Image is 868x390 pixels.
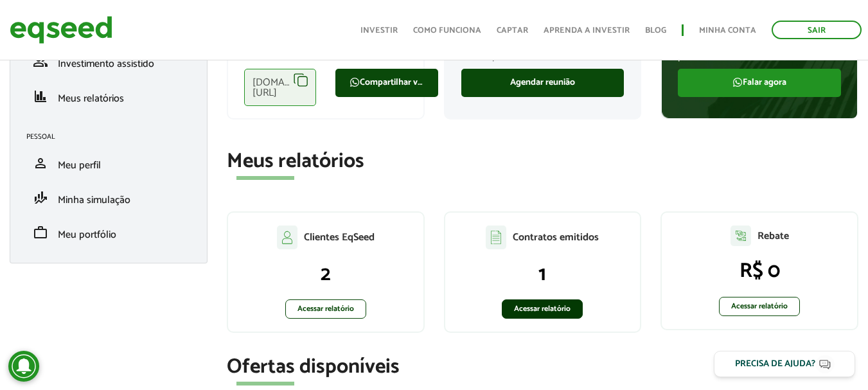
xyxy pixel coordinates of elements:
img: EqSeed [10,13,112,47]
a: Captar [497,26,528,35]
li: Meus relatórios [17,79,200,114]
p: 2 [241,262,411,287]
a: Acessar relatório [285,299,366,319]
h2: Pessoal [26,133,200,141]
p: R$ 0 [675,259,844,283]
li: Meu portfólio [17,215,200,250]
span: Meus relatórios [58,90,124,107]
img: agent-relatorio.svg [731,226,751,246]
a: groupInvestimento assistido [26,54,191,69]
span: Investimento assistido [58,55,154,73]
h2: Meus relatórios [227,150,858,173]
a: Acessar relatório [502,299,583,319]
p: Contratos emitidos [513,231,599,244]
img: agent-clientes.svg [277,226,297,249]
span: finance_mode [33,190,48,206]
a: Aprenda a investir [544,26,630,35]
a: Blog [645,26,666,35]
p: Compartilhe com seus clientes e receba sua comissão corretamente [244,37,407,62]
img: FaWhatsapp.svg [350,77,360,87]
img: FaWhatsapp.svg [732,77,743,87]
a: Falar agora [678,69,841,97]
span: Minha simulação [58,191,130,209]
span: finance [33,89,48,104]
a: finance_modeMinha simulação [26,190,191,206]
div: [DOMAIN_NAME][URL] [244,69,316,106]
li: Meu perfil [17,146,200,181]
a: Como funciona [413,26,481,35]
span: work [33,225,48,240]
span: Meu portfólio [58,226,116,244]
a: workMeu portfólio [26,225,191,240]
span: Meu perfil [58,157,101,174]
a: Minha conta [699,26,756,35]
a: Agendar reunião [461,69,624,97]
li: Investimento assistido [17,44,200,79]
a: Sair [772,21,862,39]
a: personMeu perfil [26,155,191,171]
a: financeMeus relatórios [26,89,191,104]
img: agent-contratos.svg [486,226,506,249]
a: Compartilhar via WhatsApp [335,69,438,97]
p: Especialistas prontos para apoiar você no seu processo comercial [461,37,624,62]
p: Tire todas as suas dúvidas sobre o processo de investimento [678,37,841,62]
span: group [33,54,48,69]
a: Investir [360,26,398,35]
p: Rebate [757,230,789,242]
h2: Ofertas disponíveis [227,356,858,378]
p: Clientes EqSeed [304,231,375,244]
span: person [33,155,48,171]
p: 1 [458,262,628,287]
li: Minha simulação [17,181,200,215]
a: Acessar relatório [719,297,800,316]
